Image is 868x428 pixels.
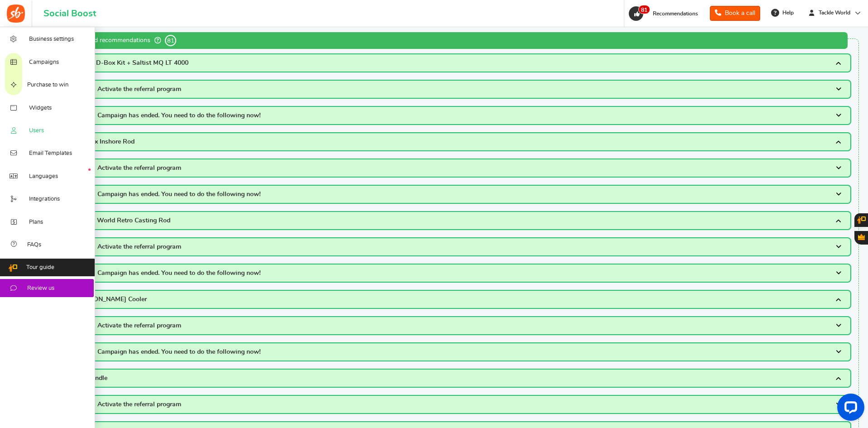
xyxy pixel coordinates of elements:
[29,104,52,112] span: Widgets
[27,284,54,293] span: Review us
[49,32,848,49] div: Personalized recommendations
[7,5,25,23] img: Social Boost
[75,296,147,303] span: [PERSON_NAME] Cooler
[97,270,260,276] span: Campaign has ended. You need to do the following now!
[710,6,760,21] a: Book a call
[97,86,181,92] span: Activate the referral program
[29,195,60,203] span: Integrations
[815,9,854,17] span: Tackle World
[638,5,650,14] span: 81
[830,390,868,428] iframe: LiveChat chat widget
[780,9,794,17] span: Help
[26,264,54,272] span: Tour guide
[858,234,865,240] span: Gratisfaction
[165,35,176,46] span: 81
[97,191,260,197] span: Campaign has ended. You need to do the following now!
[29,35,74,43] span: Business settings
[29,218,43,226] span: Plans
[27,81,68,89] span: Purchase to win
[97,244,181,250] span: Activate the referral program
[97,165,181,171] span: Activate the referral program
[767,5,798,20] a: Help
[628,6,703,21] a: 81 Recommendations
[29,149,72,158] span: Email Templates
[75,217,170,224] span: Jigging World Retro Casting Rod
[97,349,260,355] span: Campaign has ended. You need to do the following now!
[75,139,135,145] span: St Croix Inshore Rod
[97,112,260,119] span: Campaign has ended. You need to do the following now!
[29,173,58,181] span: Languages
[88,168,91,171] em: New
[29,127,44,135] span: Users
[97,322,181,329] span: Activate the referral program
[854,231,868,245] button: Gratisfaction
[29,58,59,67] span: Campaigns
[653,11,698,16] span: Recommendations
[75,60,188,66] span: Daiwa D-Box Kit + Saltist MQ LT 4000
[97,401,181,408] span: Activate the referral program
[43,9,96,19] h1: Social Boost
[27,241,41,249] span: FAQs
